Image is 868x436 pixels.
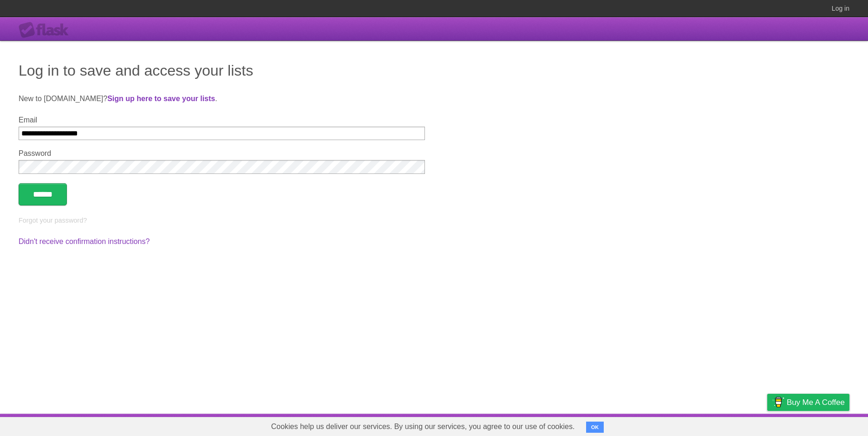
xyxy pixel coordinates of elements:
h1: Log in to save and access your lists [19,59,849,82]
a: Suggest a feature [791,416,849,434]
span: Buy me a coffee [787,394,845,410]
a: Sign up here to save your lists [107,95,215,103]
button: OK [586,422,604,433]
a: Didn't receive confirmation instructions? [19,237,150,245]
a: Forgot your password? [19,217,87,224]
span: Cookies help us deliver our services. By using our services, you agree to our use of cookies. [262,417,584,436]
label: Email [19,116,425,124]
a: Terms [724,416,744,434]
a: Developers [674,416,712,434]
img: Buy me a coffee [772,394,784,410]
label: Password [19,149,425,158]
a: Buy me a coffee [767,394,849,411]
p: New to [DOMAIN_NAME]? . [19,93,849,104]
div: Flask [19,22,74,38]
a: Privacy [755,416,779,434]
a: About [644,416,663,434]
